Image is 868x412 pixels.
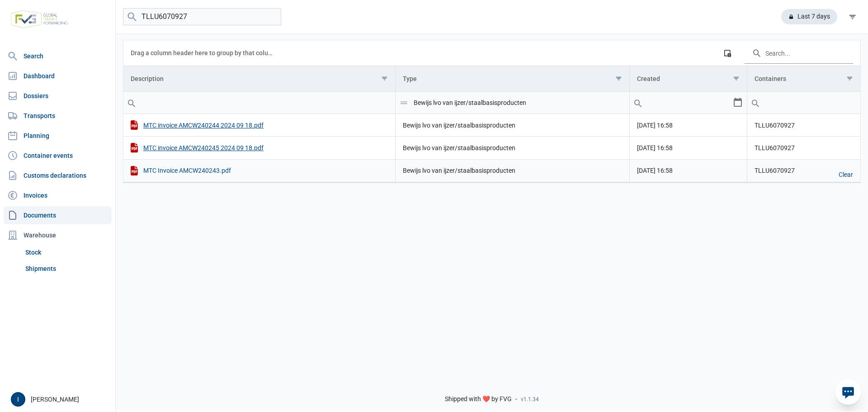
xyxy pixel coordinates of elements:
input: Filter cell [747,92,860,114]
div: Search box [630,92,646,114]
td: Bewijs lvo van ijzer/staalbasisproducten [396,159,630,182]
a: Dashboard [4,67,112,85]
td: Column Created [630,66,747,92]
td: TLLU6070927 [747,114,860,137]
span: [DATE] 16:58 [637,122,673,129]
td: Filter cell [396,92,630,114]
td: Filter cell [123,92,396,114]
input: Search in the data grid [745,42,853,64]
div: [PERSON_NAME] [11,392,110,407]
span: Show filter options for column 'Containers' [846,75,853,82]
td: Column Type [396,66,630,92]
span: [DATE] 16:58 [637,144,673,152]
span: Show filter options for column 'Description' [381,75,388,82]
a: Documents [4,206,112,224]
div: MTC Invoice AMCW240243.pdf [131,166,388,175]
a: Customs declarations [4,166,112,185]
div: MTC invoice AMCW240244 2024 09 18.pdf [131,120,388,130]
button: I [11,392,25,407]
td: Filter cell [630,92,747,114]
a: Invoices [4,186,112,204]
div: Last 7 days [781,9,837,24]
input: Search documents [123,8,281,26]
div: Search box [123,92,140,114]
a: Container events [4,147,112,165]
a: Shipments [22,260,112,277]
img: FVG - Global freight forwarding [7,7,71,32]
span: Show filter options for column 'Type' [615,75,622,82]
div: Column Chooser [719,45,736,61]
span: v1.1.34 [521,396,539,403]
div: filter [844,9,861,25]
td: Column Description [123,66,396,92]
input: Filter cell [630,92,732,114]
div: Data grid toolbar [131,40,853,66]
a: Planning [4,127,112,145]
div: Containers [755,75,786,82]
a: Search [4,47,112,65]
span: Show filter options for column 'Created' [733,75,740,82]
div: Warehouse [4,226,112,244]
span: [DATE] 16:58 [637,167,673,174]
a: Dossiers [4,87,112,105]
div: Clear [831,167,860,183]
div: Drag a column header here to group by that column [131,46,276,60]
a: Transports [4,107,112,125]
td: TLLU6070927 [747,137,860,159]
td: Bewijs lvo van ijzer/staalbasisproducten [396,137,630,159]
input: Filter cell [396,92,629,114]
div: Search box [396,92,412,114]
div: Select [732,92,743,114]
div: Data grid with 3 rows and 4 columns [123,40,860,183]
div: Description [131,75,164,82]
span: Shipped with ❤️ by FVG [445,395,512,403]
td: Bewijs lvo van ijzer/staalbasisproducten [396,114,630,137]
div: MTC invoice AMCW240245 2024 09 18.pdf [131,143,388,152]
div: Search box [747,92,764,114]
td: Column Containers [747,66,860,92]
span: - [515,395,517,403]
div: Type [403,75,417,82]
td: TLLU6070927 [747,159,860,182]
td: Filter cell [747,92,860,114]
div: Created [637,75,660,82]
a: Stock [22,244,112,260]
input: Filter cell [123,92,395,114]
